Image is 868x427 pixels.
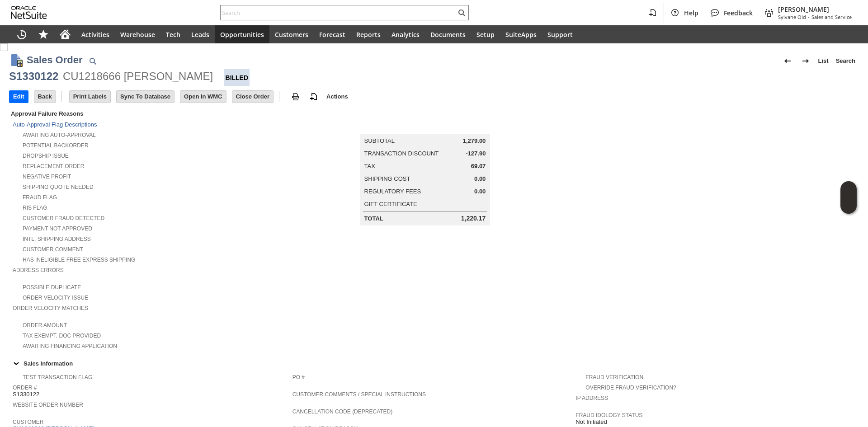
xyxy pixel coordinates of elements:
[166,30,180,39] span: Tech
[476,30,495,39] span: Setup
[23,205,47,211] a: RIS flag
[232,91,273,103] input: Close Order
[505,30,537,39] span: SuiteApps
[70,91,110,103] input: Print Labels
[360,120,491,134] caption: Summary
[840,198,857,214] span: Oracle Guided Learning Widget. To move around, please hold and drag
[319,30,345,39] span: Forecast
[60,29,71,40] svg: Home
[115,25,160,43] a: Warehouse
[23,295,88,301] a: Order Velocity Issue
[33,25,54,43] div: Shortcuts
[23,174,71,180] a: Negative Profit
[23,343,117,349] a: Awaiting Financing Application
[471,163,486,170] span: 69.07
[27,52,83,67] h1: Sales Order
[9,108,289,119] div: Approval Failure Reasons
[456,7,467,18] svg: Search
[778,14,806,20] span: Sylvane Old
[13,121,97,128] a: Auto-Approval Flag Descriptions
[364,175,410,182] a: Shipping Cost
[364,150,439,157] a: Transaction Discount
[275,30,308,39] span: Customers
[13,267,64,273] a: Address Errors
[466,150,486,157] span: -127.90
[547,30,573,39] span: Support
[87,56,98,66] img: Quick Find
[811,14,852,20] span: Sales and Service
[576,395,608,401] a: IP Address
[221,7,456,18] input: Search
[269,25,314,43] a: Customers
[23,236,91,242] a: Intl. Shipping Address
[500,25,542,43] a: SuiteApps
[474,188,486,195] span: 0.00
[23,225,92,232] a: Payment not approved
[585,374,643,380] a: Fraud Verification
[290,91,301,102] img: print.svg
[364,163,375,169] a: Tax
[13,402,83,408] a: Website Order Number
[23,153,69,159] a: Dropship Issue
[323,93,352,100] a: Actions
[684,9,698,17] span: Help
[585,385,676,391] a: Override Fraud Verification?
[13,305,88,311] a: Order Velocity Matches
[474,175,486,183] span: 0.00
[23,132,96,138] a: Awaiting Auto-Approval
[364,188,421,195] a: Regulatory Fees
[292,374,305,380] a: PO #
[576,412,642,418] a: Fraud Idology Status
[224,69,250,86] div: Billed
[117,91,174,103] input: Sync To Database
[782,56,793,66] img: Previous
[9,69,58,84] div: S1330122
[23,322,67,328] a: Order Amount
[314,25,351,43] a: Forecast
[23,194,57,201] a: Fraud Flag
[351,25,386,43] a: Reports
[38,29,49,40] svg: Shortcuts
[840,181,857,214] iframe: Click here to launch Oracle Guided Learning Help Panel
[9,357,859,369] td: Sales Information
[23,215,104,221] a: Customer Fraud Detected
[23,374,92,380] a: Test Transaction Flag
[386,25,425,43] a: Analytics
[430,30,466,39] span: Documents
[13,391,39,398] span: S1330122
[186,25,215,43] a: Leads
[23,142,89,149] a: Potential Backorder
[215,25,269,43] a: Opportunities
[23,333,101,339] a: Tax Exempt. Doc Provided
[11,25,33,43] a: Recent Records
[542,25,578,43] a: Support
[54,25,76,43] a: Home
[364,215,383,222] a: Total
[392,30,420,39] span: Analytics
[23,246,83,253] a: Customer Comment
[11,6,47,19] svg: logo
[292,391,426,398] a: Customer Comments / Special Instructions
[191,30,209,39] span: Leads
[9,357,855,369] div: Sales Information
[425,25,471,43] a: Documents
[463,137,486,145] span: 1,279.00
[23,284,81,291] a: Possible Duplicate
[364,201,417,207] a: Gift Certificate
[292,408,393,415] a: Cancellation Code (deprecated)
[356,30,381,39] span: Reports
[120,30,155,39] span: Warehouse
[23,184,94,190] a: Shipping Quote Needed
[778,5,852,14] span: [PERSON_NAME]
[23,257,135,263] a: Has Ineligible Free Express Shipping
[808,14,810,20] span: -
[220,30,264,39] span: Opportunities
[724,9,753,17] span: Feedback
[34,91,56,103] input: Back
[364,137,395,144] a: Subtotal
[13,419,43,425] a: Customer
[308,91,319,102] img: add-record.svg
[76,25,115,43] a: Activities
[23,163,84,169] a: Replacement Order
[471,25,500,43] a: Setup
